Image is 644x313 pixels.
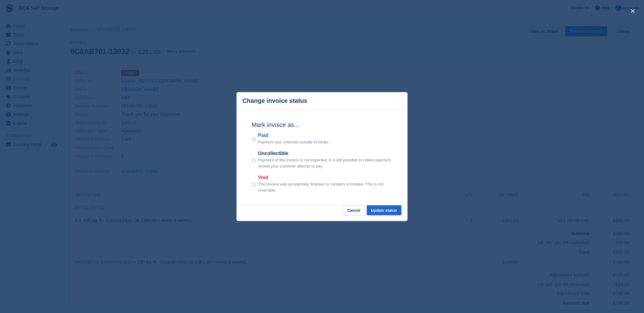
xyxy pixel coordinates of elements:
[258,181,392,193] p: This invoice was accidentally finalised or contains a mistake. This is not reversible.
[258,157,392,169] p: Payment of this invoice is not expected. It is still possible to collect payment should your cust...
[243,97,307,104] p: Change invoice status
[258,132,329,139] label: Paid
[367,205,402,215] button: Update status
[258,139,329,145] p: Payment was collected outside of Stripe.
[252,120,392,129] h2: Mark invoice as...
[628,6,638,16] button: close
[258,150,392,157] label: Uncollectible
[343,205,365,215] button: Cancel
[258,174,392,181] label: Void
